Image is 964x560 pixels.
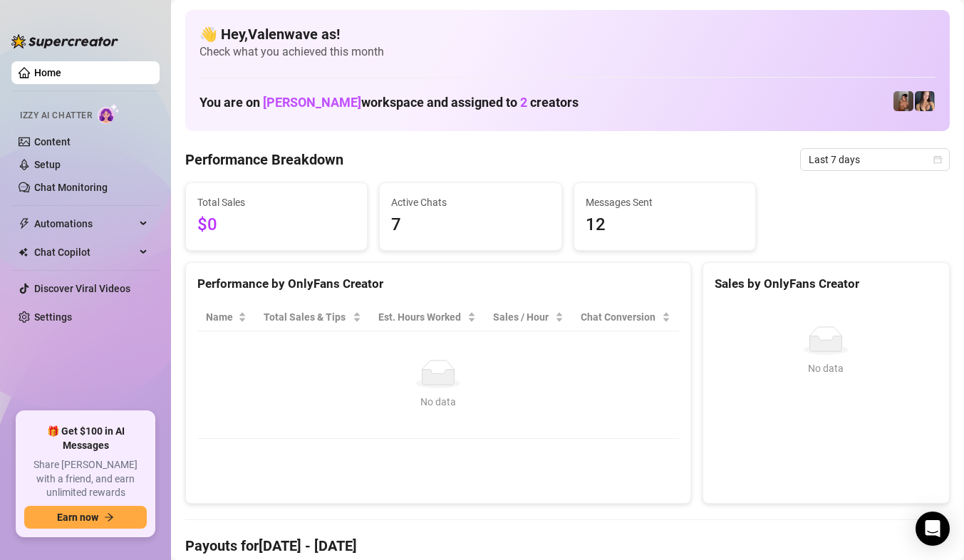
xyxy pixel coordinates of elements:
[893,91,913,111] img: Valentina
[916,512,950,546] div: Open Intercom Messenger
[57,512,98,523] span: Earn now
[34,136,71,147] a: Content
[185,536,950,556] h4: Payouts for [DATE] - [DATE]
[520,95,527,110] span: 2
[34,182,108,193] a: Chat Monitoring
[24,425,147,452] span: 🎁 Get $100 in AI Messages
[586,212,744,239] span: 12
[34,159,61,170] a: Setup
[34,241,135,264] span: Chat Copilot
[197,212,356,239] span: $0
[572,304,679,331] th: Chat Conversion
[809,149,941,170] span: Last 7 days
[212,394,665,410] div: No data
[206,309,235,325] span: Name
[24,458,147,500] span: Share [PERSON_NAME] with a friend, and earn unlimited rewards
[11,34,118,48] img: logo-BBDzfeDw.svg
[199,24,936,44] h4: 👋 Hey, Valenwave as !
[34,212,135,235] span: Automations
[197,274,679,294] div: Performance by OnlyFans Creator
[263,95,361,110] span: [PERSON_NAME]
[34,283,130,294] a: Discover Viral Videos
[933,155,942,164] span: calendar
[19,218,30,229] span: thunderbolt
[24,506,147,529] button: Earn nowarrow-right
[391,195,549,210] span: Active Chats
[34,311,72,323] a: Settings
[104,512,114,522] span: arrow-right
[484,304,571,331] th: Sales / Hour
[378,309,465,325] div: Est. Hours Worked
[197,195,356,210] span: Total Sales
[581,309,659,325] span: Chat Conversion
[586,195,744,210] span: Messages Sent
[197,304,255,331] th: Name
[34,67,61,78] a: Home
[720,361,932,376] div: No data
[915,91,935,111] img: ValentinaMyriadfree
[199,44,936,60] span: Check what you achieved this month
[255,304,370,331] th: Total Sales & Tips
[98,103,120,124] img: AI Chatter
[19,247,28,257] img: Chat Copilot
[715,274,938,294] div: Sales by OnlyFans Creator
[391,212,549,239] span: 7
[199,95,579,110] h1: You are on workspace and assigned to creators
[185,150,343,170] h4: Performance Breakdown
[20,109,92,123] span: Izzy AI Chatter
[264,309,350,325] span: Total Sales & Tips
[493,309,551,325] span: Sales / Hour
